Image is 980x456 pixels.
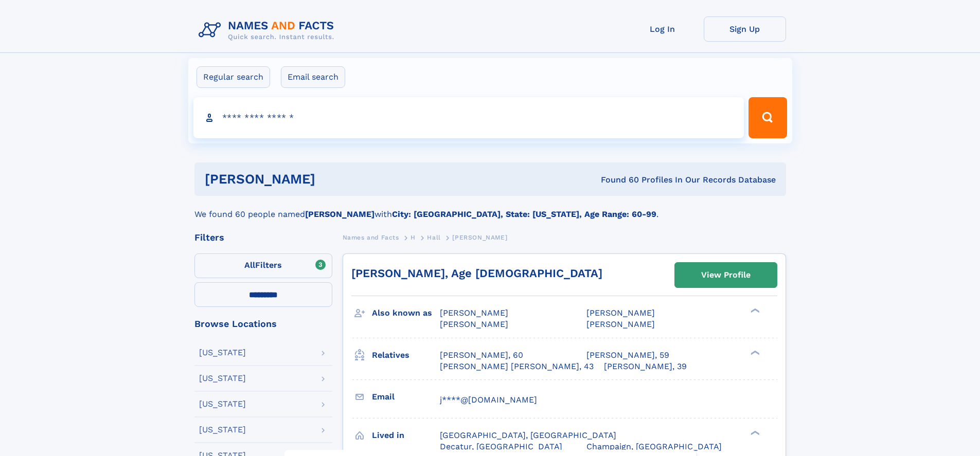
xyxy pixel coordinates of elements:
div: [US_STATE] [199,349,246,357]
div: ❯ [748,307,760,314]
div: ❯ [748,349,760,356]
a: [PERSON_NAME], Age [DEMOGRAPHIC_DATA] [351,267,602,280]
a: Hall [427,231,440,244]
b: City: [GEOGRAPHIC_DATA], State: [US_STATE], Age Range: 60-99 [392,209,656,219]
div: We found 60 people named with . [194,196,786,221]
a: Sign Up [704,16,786,42]
a: [PERSON_NAME] [PERSON_NAME], 43 [440,361,594,372]
h3: Relatives [372,346,440,364]
a: Names and Facts [343,231,399,244]
div: [US_STATE] [199,374,246,382]
label: Email search [281,66,345,88]
div: Filters [194,233,332,242]
div: [US_STATE] [199,426,246,434]
label: Filters [194,253,332,278]
span: Hall [427,234,440,241]
span: [PERSON_NAME] [440,308,508,318]
a: View Profile [675,263,777,287]
span: [PERSON_NAME] [440,319,508,329]
div: ❯ [748,429,760,436]
h3: Lived in [372,427,440,444]
span: [PERSON_NAME] [586,308,655,318]
span: All [244,260,255,270]
span: Decatur, [GEOGRAPHIC_DATA] [440,442,562,451]
div: Browse Locations [194,319,332,329]
button: Search Button [749,97,787,138]
a: [PERSON_NAME], 60 [440,350,523,361]
input: search input [193,97,744,138]
label: Regular search [197,66,270,88]
span: [PERSON_NAME] [586,319,655,329]
b: [PERSON_NAME] [305,209,375,219]
h3: Also known as [372,304,440,322]
h3: Email [372,388,440,406]
span: H [411,234,416,241]
a: [PERSON_NAME], 59 [586,350,669,361]
a: [PERSON_NAME], 39 [604,361,687,372]
a: H [411,231,416,244]
div: [US_STATE] [199,400,246,408]
h1: [PERSON_NAME] [205,173,458,186]
span: [GEOGRAPHIC_DATA], [GEOGRAPHIC_DATA] [440,430,616,440]
span: [PERSON_NAME] [452,234,507,241]
span: Champaign, [GEOGRAPHIC_DATA] [586,442,722,451]
img: Logo Names and Facts [194,16,343,44]
div: View Profile [701,263,751,287]
a: Log In [621,16,704,42]
div: Found 60 Profiles In Our Records Database [458,174,776,186]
